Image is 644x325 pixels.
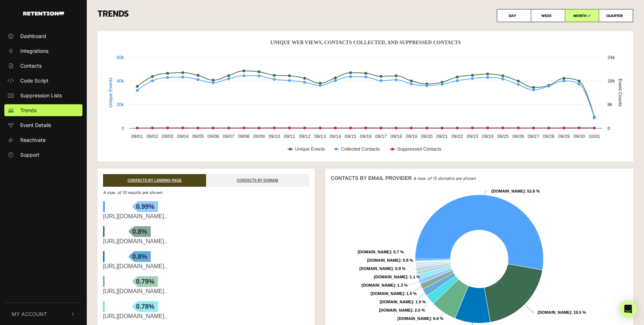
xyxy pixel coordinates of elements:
strong: CONTACTS BY EMAIL PROVIDER [331,175,412,181]
text: 09/07 [223,134,234,139]
text: Unique Events [295,146,325,152]
text: : 1.1 % [374,275,420,279]
a: CONTACTS BY DOMAIN [206,174,309,187]
a: Integrations [4,45,82,57]
text: 09/27 [528,134,539,139]
text: : 0.7 % [358,250,404,254]
text: 09/20 [421,134,432,139]
text: 09/10 [269,134,280,139]
div: https://www.healthcentral.com/condition/diabetes/is-diabetes-a-disability [103,262,309,271]
text: 09/24 [482,134,494,139]
text: 60k [116,55,124,60]
a: Contacts [4,60,82,72]
text: 09/13 [314,134,326,139]
tspan: [DOMAIN_NAME] [358,250,391,254]
a: Dashboard [4,30,82,42]
text: 09/01 [131,134,143,139]
label: DAY [497,9,531,22]
span: Support [20,151,39,159]
tspan: [DOMAIN_NAME] [359,266,393,271]
span: 0.8% [129,251,151,262]
tspan: [DOMAIN_NAME] [371,291,404,296]
tspan: [DOMAIN_NAME] [380,300,413,304]
a: [URL][DOMAIN_NAME].. [103,263,167,269]
text: 09/19 [406,134,417,139]
a: Event Details [4,119,82,131]
a: Trends [4,104,82,116]
text: 10/01 [589,134,600,139]
span: Dashboard [20,32,46,40]
text: 09/15 [345,134,356,139]
a: CONTACTS BY LANDING PAGE [103,174,206,187]
text: 09/18 [391,134,402,139]
text: : 2.5 % [379,308,425,312]
div: https://www.healthcentral.com/slideshow/red-flags-of-a-psoriatic-arthritis-flare [103,312,309,321]
text: 09/14 [329,134,341,139]
span: Suppression Lists [20,92,62,99]
a: [URL][DOMAIN_NAME].. [103,313,167,319]
a: Reactivate [4,134,82,146]
span: 0.8% [129,226,151,237]
text: Unique Events [108,77,113,107]
a: [URL][DOMAIN_NAME].. [103,288,167,294]
tspan: [DOMAIN_NAME] [374,275,407,279]
text: 09/22 [451,134,463,139]
text: 09/16 [360,134,371,139]
text: : 0.8 % [367,258,413,262]
text: : 1.9 % [380,300,426,304]
text: 40k [116,78,124,84]
tspan: [DOMAIN_NAME] [538,310,571,315]
text: 09/02 [146,134,158,139]
a: Suppression Lists [4,89,82,101]
text: 0 [121,126,124,131]
span: Code Script [20,77,48,84]
text: 20k [116,102,124,107]
text: : 0.9 % [359,266,405,271]
label: MONTH [565,9,599,22]
text: Unique Web Views, Contacts Collected, And Suppressed Contacts [270,40,461,45]
div: https://www.healthcentral.com/womens-health/tingling-in-breast [103,287,309,296]
span: 0.99% [132,201,158,212]
text: : 6.6 % [397,316,443,321]
span: My Account [12,310,47,318]
label: WEEK [531,9,565,22]
text: : 1.5 % [371,291,417,296]
span: 0.79% [132,276,158,287]
text: 09/06 [208,134,219,139]
text: 09/09 [253,134,265,139]
text: 09/26 [512,134,524,139]
em: A max. of 15 domains are shown [413,176,476,181]
span: Trends [20,106,37,114]
text: 09/30 [573,134,585,139]
button: My Account [4,303,82,325]
span: 0.78% [132,301,158,312]
a: [URL][DOMAIN_NAME].. [103,213,167,219]
img: Retention.com [23,12,64,16]
text: : 19.5 % [538,310,586,315]
span: Event Details [20,121,51,129]
svg: Unique Web Views, Contacts Collected, And Suppressed Contacts [103,37,628,160]
text: 09/08 [238,134,250,139]
a: Code Script [4,75,82,86]
span: Reactivate [20,136,46,144]
text: 09/05 [192,134,204,139]
tspan: [DOMAIN_NAME] [362,283,395,287]
text: Suppressed Contacts [397,146,441,152]
text: 24k [607,55,615,60]
text: : 1.3 % [362,283,408,287]
text: Event Counts [618,79,623,107]
text: 09/29 [558,134,570,139]
span: Contacts [20,62,42,69]
a: Support [4,149,82,161]
text: 09/23 [467,134,478,139]
text: 8k [607,102,613,107]
div: https://www.healthcentral.com/slideshow/natural-remedies-multiple-sclerosis [103,237,309,246]
span: Integrations [20,47,48,55]
text: 09/28 [543,134,554,139]
text: 09/03 [162,134,173,139]
text: 09/17 [375,134,387,139]
text: 09/11 [284,134,295,139]
text: Collected Contacts [341,146,380,152]
text: 09/12 [299,134,311,139]
em: A max. of 10 results are shown [103,190,162,195]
